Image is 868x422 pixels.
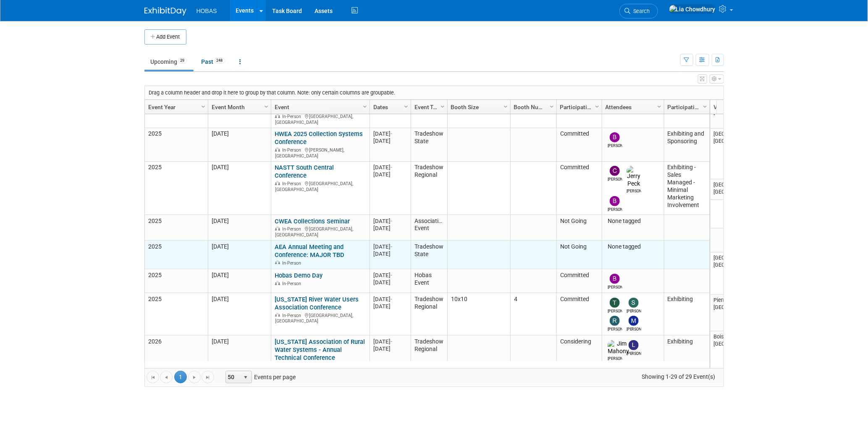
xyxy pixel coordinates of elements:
[373,137,407,144] div: [DATE]
[160,371,173,383] a: Go to the previous page
[711,179,748,200] td: [GEOGRAPHIC_DATA], [GEOGRAPHIC_DATA]
[144,54,194,70] a: Upcoming29
[629,316,639,326] img: Mike Bussio
[711,331,748,374] td: Boise, [GEOGRAPHIC_DATA]
[560,100,596,114] a: Participation
[631,8,650,14] span: Search
[627,350,641,356] div: Loretta Andersen
[214,58,226,64] span: 248
[610,196,620,206] img: Brad Hunemuller
[514,100,551,114] a: Booth Number
[208,162,271,215] td: [DATE]
[145,128,208,162] td: 2025
[188,371,201,383] a: Go to the next page
[144,29,186,45] button: Add Event
[373,272,407,279] div: [DATE]
[373,100,405,114] a: Dates
[282,281,304,286] span: In-Person
[669,5,716,14] img: Lia Chowdhury
[401,100,411,113] a: Column Settings
[208,293,271,336] td: [DATE]
[556,269,602,293] td: Committed
[627,326,641,332] div: Mike Bussio
[510,293,556,336] td: 4
[282,313,304,318] span: In-Person
[202,371,214,383] a: Go to the last page
[147,371,159,383] a: Go to the first page
[163,374,170,381] span: Go to the previous page
[145,336,208,385] td: 2026
[711,295,748,331] td: Pierre, [GEOGRAPHIC_DATA]
[714,100,743,114] a: Venue Location
[608,340,629,355] img: Jim Mahony
[373,243,407,250] div: [DATE]
[411,269,447,293] td: Hobas Event
[282,114,304,119] span: In-Person
[208,215,271,241] td: [DATE]
[634,371,723,383] span: Showing 1-29 of 29 Event(s)
[208,269,271,293] td: [DATE]
[275,243,344,259] a: AEA Annual Meeting and Conference: MAJOR TBD
[451,100,505,114] a: Booth Size
[282,260,304,266] span: In-Person
[373,303,407,310] div: [DATE]
[656,103,663,110] span: Column Settings
[411,336,447,385] td: Tradeshow Regional
[275,164,334,179] a: NASTT South Central Conference
[610,132,620,142] img: Bijan Khamanian
[275,218,350,225] a: CWEA Collections Seminar
[275,147,280,152] img: In-Person Event
[619,4,658,18] a: Search
[593,100,602,113] a: Column Settings
[275,272,323,279] a: Hobas Demo Day
[199,100,208,113] a: Column Settings
[664,336,710,385] td: Exhibiting
[275,225,366,238] div: [GEOGRAPHIC_DATA], [GEOGRAPHIC_DATA]
[282,181,304,186] span: In-Person
[373,164,407,171] div: [DATE]
[373,338,407,345] div: [DATE]
[391,131,392,137] span: -
[275,312,366,324] div: [GEOGRAPHIC_DATA], [GEOGRAPHIC_DATA]
[664,293,710,336] td: Exhibiting
[148,100,202,114] a: Event Year
[668,100,704,114] a: Participation Type
[608,326,622,332] div: Rene Garcia
[548,103,555,110] span: Column Settings
[275,260,280,265] img: In-Person Event
[275,313,280,317] img: In-Person Event
[711,128,748,179] td: [GEOGRAPHIC_DATA], [GEOGRAPHIC_DATA]
[702,103,708,110] span: Column Settings
[373,345,407,352] div: [DATE]
[197,8,217,14] span: HOBAS
[627,308,641,314] div: Stephen Alston
[145,162,208,215] td: 2025
[275,100,364,114] a: Event
[373,250,407,257] div: [DATE]
[627,188,641,194] div: Jerry Peck
[391,272,392,278] span: -
[411,215,447,241] td: Association Event
[208,241,271,269] td: [DATE]
[655,100,664,113] a: Column Settings
[145,241,208,269] td: 2025
[627,166,641,188] img: Jerry Peck
[608,308,622,314] div: Tom Furie
[391,164,392,170] span: -
[373,225,407,232] div: [DATE]
[711,100,748,128] td: [PERSON_NAME], [GEOGRAPHIC_DATA]
[275,180,366,192] div: [GEOGRAPHIC_DATA], [GEOGRAPHIC_DATA]
[610,316,620,326] img: Rene Garcia
[275,114,280,118] img: In-Person Event
[373,218,407,225] div: [DATE]
[608,355,622,362] div: Jim Mahony
[275,296,359,311] a: [US_STATE] River Water Users Association Conference
[208,128,271,162] td: [DATE]
[282,147,304,153] span: In-Person
[373,130,407,137] div: [DATE]
[208,336,271,385] td: [DATE]
[373,171,407,178] div: [DATE]
[144,7,186,16] img: ExhibitDay
[414,100,442,114] a: Event Type (Tradeshow National, Regional, State, Sponsorship, Assoc Event)
[200,103,207,110] span: Column Settings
